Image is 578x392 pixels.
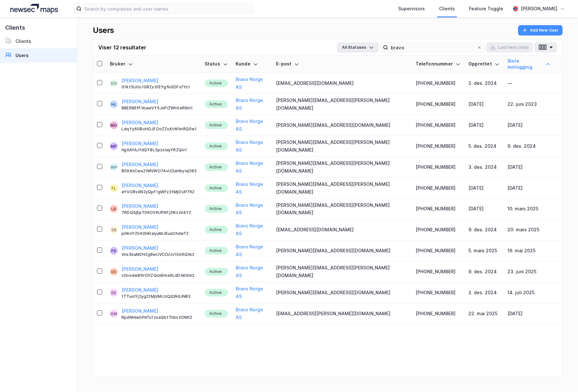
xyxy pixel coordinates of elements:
[122,168,197,174] div: B59XnCwa21MVWO74vUDaHbyiqO83
[122,223,158,231] button: [PERSON_NAME]
[416,79,461,87] div: [PHONE_NUMBER]
[111,268,116,276] div: DE
[416,121,461,129] div: [PHONE_NUMBER]
[504,303,554,324] td: [DATE]
[272,73,412,94] td: [EMAIL_ADDRESS][DOMAIN_NAME]
[98,44,146,51] div: Viser 12 resultater
[337,42,379,53] button: All Statuses
[111,289,116,297] div: EK
[272,261,412,282] td: [PERSON_NAME][EMAIL_ADDRESS][PERSON_NAME][DOMAIN_NAME]
[122,307,158,315] button: [PERSON_NAME]
[122,126,197,132] div: LdqYy6GBvHOJFOoZZsKtWVnRQSw1
[122,265,158,273] button: [PERSON_NAME]
[111,142,117,150] div: MP
[416,163,461,171] div: [PHONE_NUMBER]
[111,226,116,234] div: SB
[111,79,117,87] div: DG
[236,306,268,321] button: Bravo Norge AS
[122,244,158,252] button: [PERSON_NAME]
[416,184,461,192] div: [PHONE_NUMBER]
[465,73,504,94] td: 2. des. 2024
[398,5,425,13] div: Supervisors
[272,240,412,261] td: [PERSON_NAME][EMAIL_ADDRESS][DOMAIN_NAME]
[518,25,563,35] button: Add New User
[465,94,504,115] td: [DATE]
[236,222,268,237] button: Bravo Norge AS
[122,147,197,153] div: HjjXAYAJfdQY8LSpzsIwjYRZQiv1
[504,73,554,94] td: —
[465,240,504,261] td: 5. mars 2025
[236,75,268,91] button: Bravo Norge AS
[507,58,551,70] div: Siste innlogging
[465,282,504,303] td: 2. des. 2024
[110,310,117,317] div: OM
[122,119,158,126] button: [PERSON_NAME]
[465,115,504,136] td: [DATE]
[122,202,158,210] button: [PERSON_NAME]
[10,4,58,14] img: logo.a4113a55bc3d86da70a041830d287a7e.svg
[504,115,554,136] td: [DATE]
[122,77,158,85] button: [PERSON_NAME]
[272,199,412,220] td: [PERSON_NAME][EMAIL_ADDRESS][PERSON_NAME][DOMAIN_NAME]
[122,106,197,111] div: BBER8EfFVcawVY5JsPiZWhSeR9m1
[465,178,504,199] td: [DATE]
[122,286,158,294] button: [PERSON_NAME]
[122,273,197,278] div: v2nivdw86rO0ZQsnEme9LdDAKGm2
[272,282,412,303] td: [PERSON_NAME][EMAIL_ADDRESS][DOMAIN_NAME]
[439,5,455,13] div: Clients
[272,115,412,136] td: [PERSON_NAME][EMAIL_ADDRESS][DOMAIN_NAME]
[469,5,503,13] div: Feature Toggle
[205,61,228,67] div: Status
[236,61,268,67] div: Kunde
[504,136,554,157] td: 9. des. 2024
[236,159,268,175] button: Bravo Norge AS
[546,361,578,392] div: Kontrollprogram for chat
[122,231,197,236] div: pGKnYZlrK0hKlaIyaMJEuaOhdwT2
[272,303,412,324] td: [EMAIL_ADDRESS][PERSON_NAME][DOMAIN_NAME]
[504,157,554,178] td: [DATE]
[110,121,117,129] div: MO
[236,201,268,217] button: Bravo Norge AS
[504,219,554,240] td: 20. mars 2025
[272,136,412,157] td: [PERSON_NAME][EMAIL_ADDRESS][PERSON_NAME][DOMAIN_NAME]
[504,199,554,220] td: 10. mars 2025
[236,180,268,196] button: Bravo Norge AS
[112,184,116,192] div: FL
[122,98,158,106] button: [PERSON_NAME]
[236,264,268,279] button: Bravo Norge AS
[82,4,254,14] input: Search by companies and user names
[111,247,116,255] div: FS
[465,261,504,282] td: 9. des. 2024
[236,96,268,112] button: Bravo Norge AS
[110,61,197,67] div: Bruker
[236,243,268,258] button: Bravo Norge AS
[416,247,461,255] div: [PHONE_NUMBER]
[122,189,197,195] div: eYVORsAN2yQpf1gWFz2tMjOUP762
[122,85,197,90] div: 01Kt5U0o1GRZxtFEYgfkGDFxfYs1
[236,285,268,300] button: Bravo Norge AS
[122,294,197,299] div: 1TTusIYj2yg22MjVMJziQQWdJNB3
[122,182,158,189] button: [PERSON_NAME]
[465,219,504,240] td: 9. des. 2024
[93,25,114,35] div: Users
[416,268,461,276] div: [PHONE_NUMBER]
[416,205,461,213] div: [PHONE_NUMBER]
[272,178,412,199] td: [PERSON_NAME][EMAIL_ADDRESS][PERSON_NAME][DOMAIN_NAME]
[416,310,461,317] div: [PHONE_NUMBER]
[468,61,500,67] div: Opprettet
[416,100,461,108] div: [PHONE_NUMBER]
[122,252,197,257] div: VnsSkaM2HZg8wUVCOiUv10d6QVs2
[122,140,158,147] button: [PERSON_NAME]
[111,100,116,108] div: HL
[15,52,29,59] div: Users
[122,161,158,168] button: [PERSON_NAME]
[504,178,554,199] td: [DATE]
[416,289,461,297] div: [PHONE_NUMBER]
[465,303,504,324] td: 22. mai 2025
[416,226,461,234] div: [PHONE_NUMBER]
[416,61,461,67] div: Telefonnummer
[111,205,116,213] div: LB
[388,43,477,52] input: Search user by name, email or client
[236,138,268,154] button: Bravo Norge AS
[465,157,504,178] td: 3. des. 2024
